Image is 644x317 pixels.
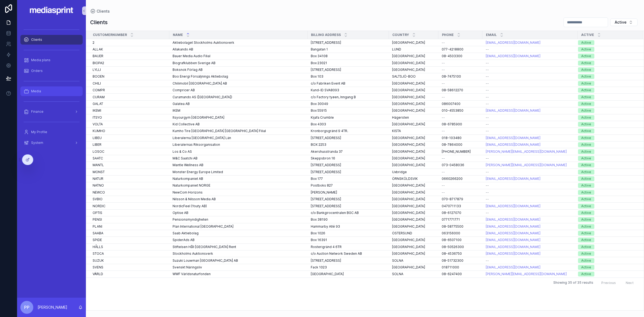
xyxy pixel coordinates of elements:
span: Boksnok Förlag AB [173,68,203,72]
a: c/o Fabriken Event AB [311,81,386,86]
div: Active [581,129,591,133]
a: [GEOGRAPHIC_DATA] [392,102,435,106]
span: -- [442,129,445,133]
span: Allakando AB [173,47,193,52]
span: [GEOGRAPHIC_DATA] [392,95,425,99]
a: Active [578,67,637,72]
a: -- [442,95,479,99]
span: M&C Saatchi AB [173,156,197,161]
span: 073-0458036 [442,163,464,167]
a: Galatea AB [173,102,304,106]
a: [GEOGRAPHIC_DATA] [392,54,435,58]
span: [STREET_ADDRESS] [311,170,341,174]
span: Chilimobil [GEOGRAPHIC_DATA] AB [173,81,227,86]
a: Aktiebolaget Stockholms Auktionsverk [173,41,304,45]
div: Active [581,47,591,52]
a: [EMAIL_ADDRESS][DOMAIN_NAME] [486,136,575,140]
span: Box 30049 [311,102,328,106]
a: Active [578,142,637,147]
span: -- [486,102,489,106]
a: Box 55915 [311,108,386,113]
span: [GEOGRAPHIC_DATA] [392,108,425,113]
span: -- [442,95,445,99]
a: Active [578,149,637,154]
a: Clients [90,9,110,14]
a: IKEMI [93,108,166,113]
span: [GEOGRAPHIC_DATA] [392,156,425,161]
a: Active [578,47,637,52]
span: 077-4218800 [442,47,463,52]
a: [GEOGRAPHIC_DATA] [392,41,435,45]
span: IKEM [173,108,180,113]
span: Box 34108 [311,54,328,58]
span: LIBER [93,143,101,147]
span: 086007400 [442,102,460,106]
a: Active [578,61,637,65]
span: Kund-ID SVA8093 [311,88,339,92]
span: 08-6785900 [442,122,462,126]
a: [GEOGRAPHIC_DATA] [392,143,435,147]
a: -- [486,115,575,120]
span: 010-4553850 [442,108,463,113]
a: [EMAIL_ADDRESS][DOMAIN_NAME] [486,143,540,147]
a: -- [442,156,479,161]
span: Media plans [31,58,50,62]
a: -- [486,81,575,86]
a: BOX 2253 [311,143,386,147]
a: 08-4503300 [442,54,479,58]
a: 2 [93,41,166,45]
span: [GEOGRAPHIC_DATA] [392,81,425,86]
a: SALTSJÖ-BOO [392,74,435,79]
a: Box 103 [311,74,386,79]
span: Liberalernas Riksorganisation [173,143,220,147]
a: [STREET_ADDRESS] [311,163,386,167]
a: CURAM [93,95,166,99]
span: -- [486,129,489,133]
span: Boo Energi Försäljnings Aktiebolag [173,74,228,79]
a: Bangatan 1 [311,47,386,52]
a: Active [578,88,637,93]
span: SAATC [93,156,103,161]
span: LOSOC [93,150,104,154]
a: Active [578,129,637,133]
a: KUMHO [93,129,166,133]
span: [GEOGRAPHIC_DATA] [392,68,425,72]
span: -- [486,122,489,126]
span: -- [442,170,445,174]
div: Active [581,122,591,127]
a: Skeppsbron 16 [311,156,386,161]
a: Chilimobil [GEOGRAPHIC_DATA] AB [173,81,304,86]
a: My Profile [20,127,83,137]
a: Box 34108 [311,54,386,58]
span: BAUER [93,54,103,58]
a: Box 30049 [311,102,386,106]
div: Active [581,95,591,100]
a: -- [442,41,479,45]
span: Active [615,20,627,25]
span: Finance [31,110,43,114]
span: Media [31,89,41,93]
a: System [20,138,83,148]
span: [GEOGRAPHIC_DATA] [392,88,425,92]
a: Curamando AS ([GEOGRAPHIC_DATA]) [173,95,304,99]
span: Box 103 [311,74,323,79]
span: -- [486,47,489,52]
a: -- [486,61,575,65]
a: Active [578,122,637,127]
a: Kund-ID SVA8093 [311,88,386,92]
a: LIBER [93,143,166,147]
span: LUND [392,47,401,52]
a: -- [486,88,575,92]
a: [STREET_ADDRESS] [311,136,386,140]
span: 08-7475100 [442,74,461,79]
a: VOLTA [93,122,166,126]
span: Kronborgsgränd 9 4TR. [311,129,348,133]
a: [EMAIL_ADDRESS][DOMAIN_NAME] [486,108,540,113]
a: Active [578,40,637,45]
a: M&C Saatchi AB [173,156,304,161]
img: App logo [30,6,74,15]
a: 018-103480 [442,136,479,140]
a: [GEOGRAPHIC_DATA] [392,81,435,86]
span: Kijafa Crumble [311,115,334,120]
a: BAUER [93,54,166,58]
